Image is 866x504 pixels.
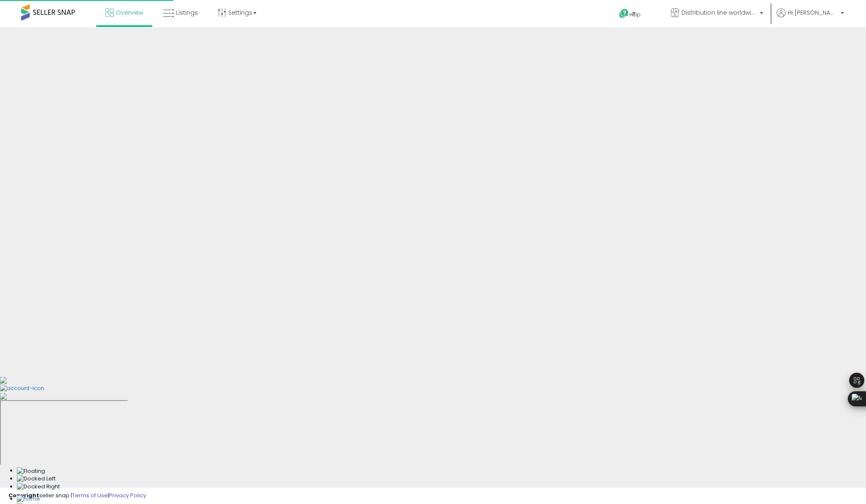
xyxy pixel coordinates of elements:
[17,467,45,475] img: Floating
[788,8,838,17] span: Hi [PERSON_NAME]
[682,8,757,17] span: Distribution line worldwide
[619,8,629,19] i: Get Help
[17,483,60,491] img: Docked Right
[17,495,40,503] img: Home
[629,11,641,18] span: Help
[612,2,657,27] a: Help
[777,8,844,27] a: Hi [PERSON_NAME]
[17,475,56,483] img: Docked Left
[116,8,143,17] span: Overview
[176,8,198,17] span: Listings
